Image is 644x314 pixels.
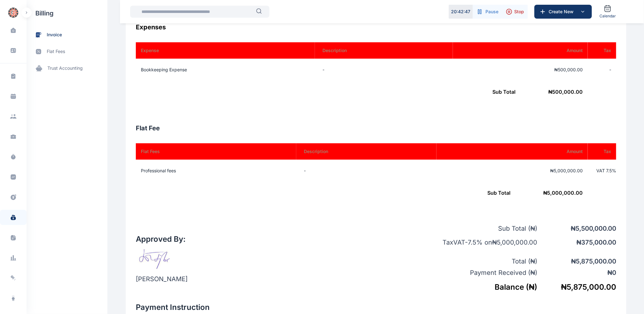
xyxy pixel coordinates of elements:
th: Description [315,42,453,59]
span: Sub Total [487,190,510,196]
th: Flat Fees [136,143,296,160]
td: ₦5,000,000.00 [436,160,588,182]
span: Create New [546,9,579,15]
p: ₦ 375,000.00 [537,238,616,247]
button: Pause [473,5,502,19]
span: Sub Total [492,89,515,95]
h5: ₦ 5,875,000.00 [537,282,616,292]
th: Amount [436,143,588,160]
span: invoice [47,32,62,38]
span: trust accounting [47,65,83,72]
td: ₦ 5,000,000.00 [136,182,588,204]
p: Payment Received ( ₦ ) [427,268,537,277]
h2: Approved By: [136,234,188,244]
p: ₦ 5,875,000.00 [537,257,616,266]
td: - [588,59,616,81]
span: Stop [514,9,524,15]
td: ₦ 500,000.00 [136,81,588,103]
button: Stop [502,5,528,19]
p: [PERSON_NAME] [136,275,188,283]
h3: Flat Fee [136,123,616,133]
p: Total ( ₦ ) [427,257,537,266]
img: signature [136,249,176,270]
span: Pause [485,9,498,15]
p: Sub Total ( ₦ ) [427,224,537,233]
td: Professional fees [136,160,296,182]
td: Bookkeeping Expense [136,59,315,81]
td: - [296,160,436,182]
a: flat fees [27,43,107,60]
th: Expense [136,42,315,59]
span: Calendar [599,14,616,19]
a: trust accounting [27,60,107,77]
span: flat fees [47,48,65,55]
th: Description [296,143,436,160]
td: VAT 7.5 % [588,160,616,182]
button: Create New [534,5,592,19]
h3: Expenses [136,22,616,32]
a: Calendar [597,2,618,21]
h5: Balance ( ₦ ) [427,282,537,292]
p: Tax VAT - 7.5 % on ₦ 5,000,000.00 [427,238,537,247]
td: - [315,59,453,81]
p: ₦ 0 [537,268,616,277]
h2: Payment Instruction [136,302,376,312]
th: Amount [453,42,588,59]
p: ₦ 5,500,000.00 [537,224,616,233]
th: Tax [588,42,616,59]
th: Tax [588,143,616,160]
td: ₦500,000.00 [453,59,588,81]
a: invoice [27,27,107,43]
p: 20 : 42 : 47 [451,9,471,15]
